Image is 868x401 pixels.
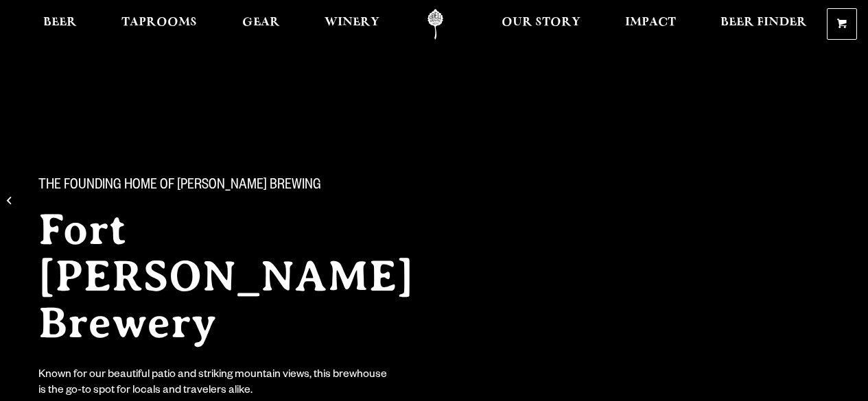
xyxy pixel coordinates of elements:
a: Beer Finder [712,9,816,40]
a: Beer [34,9,86,40]
a: Winery [316,9,388,40]
span: The Founding Home of [PERSON_NAME] Brewing [38,178,321,195]
a: Taprooms [113,9,206,40]
a: Odell Home [410,9,461,40]
a: Impact [616,9,685,40]
span: Winery [325,17,379,28]
h2: Fort [PERSON_NAME] Brewery [38,206,467,346]
span: Our Story [502,17,580,28]
span: Taprooms [121,17,197,28]
span: Beer [43,17,77,28]
span: Beer Finder [720,17,807,28]
a: Our Story [493,9,589,40]
span: Impact [625,17,676,28]
a: Gear [233,9,289,40]
span: Gear [242,17,280,28]
div: Known for our beautiful patio and striking mountain views, this brewhouse is the go-to spot for l... [38,368,390,400]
